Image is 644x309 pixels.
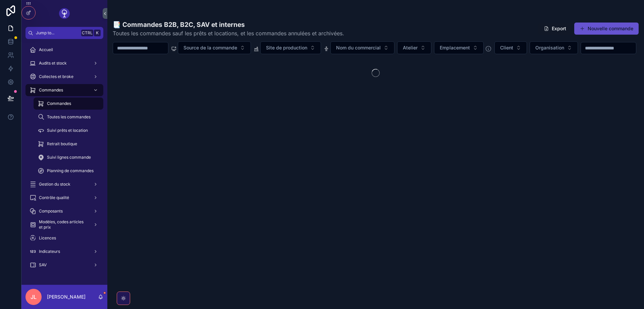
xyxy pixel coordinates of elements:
span: Atelier [403,44,418,51]
a: Commandes [34,98,103,110]
span: K [95,30,100,36]
p: [PERSON_NAME] [47,294,86,300]
button: Export [538,23,572,35]
span: Toutes les commandes [47,114,91,120]
button: Jump to...CtrlK [25,27,103,39]
span: Ctrl [81,30,93,36]
span: Composants [39,208,63,214]
span: Collectes et broke [39,74,73,79]
span: Retrait boutique [47,141,77,147]
span: Indicateurs [39,249,60,254]
span: Toutes les commandes sauf les prêts et locations, et les commandes annulées et archivées. [113,29,344,37]
a: Licences [25,232,103,244]
span: Planning de commandes [47,168,94,173]
a: Collectes et broke [25,71,103,83]
button: Nouvelle commande [574,23,639,35]
a: SAV [25,259,103,271]
a: Suivi prêts et location [34,124,103,137]
button: Select Button [494,41,527,54]
button: Select Button [530,41,578,54]
span: Gestion du stock [39,182,70,187]
span: Emplacement [440,44,470,51]
span: Organisation [535,44,564,51]
a: Suivi lignes commande [34,151,103,163]
span: Suivi lignes commande [47,155,91,160]
a: Contrôle qualité [25,192,103,204]
a: Planning de commandes [34,165,103,177]
button: Select Button [330,41,394,54]
a: Indicateurs [25,245,103,258]
span: Modèles, codes articles et prix [39,219,88,230]
span: Client [500,44,513,51]
span: Contrôle qualité [39,195,69,200]
span: Nom du commercial [336,44,381,51]
button: Select Button [260,41,321,54]
span: Licences [39,235,56,241]
a: Accueil [25,44,103,56]
span: Audits et stock [39,61,67,66]
a: Composants [25,205,103,217]
a: Modèles, codes articles et prix [25,219,103,231]
a: Retrait boutique [34,138,103,150]
a: Audits et stock [25,57,103,69]
h1: 📑 Commandes B2B, B2C, SAV et internes [113,20,344,29]
img: App logo [59,8,70,19]
span: Site de production [266,44,307,51]
span: Commandes [47,101,71,106]
a: Toutes les commandes [34,111,103,123]
span: JL [31,293,37,301]
span: Source de la commande [183,44,237,51]
span: Accueil [39,47,53,52]
div: scrollable content [21,39,107,280]
button: Select Button [434,41,484,54]
span: Commandes [39,87,63,93]
span: Suivi prêts et location [47,128,88,133]
a: Gestion du stock [25,178,103,190]
button: Select Button [178,41,251,54]
span: Jump to... [36,30,78,36]
a: Commandes [25,84,103,96]
span: SAV [39,262,47,268]
button: Select Button [397,41,431,54]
